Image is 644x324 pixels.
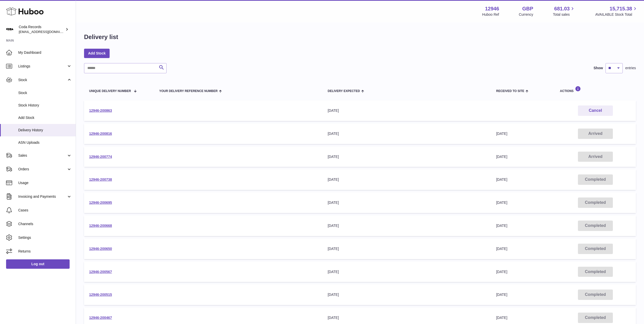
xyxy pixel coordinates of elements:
span: ASN Uploads [18,140,72,145]
span: Orders [18,167,67,172]
a: Add Stock [84,49,110,58]
label: Show [594,66,603,70]
div: [DATE] [328,269,486,274]
span: 15,715.38 [610,5,632,12]
strong: 12946 [485,5,499,12]
span: Your Delivery Reference Number [159,89,218,93]
div: [DATE] [328,292,486,297]
span: My Dashboard [18,50,72,55]
span: [DATE] [496,201,507,205]
div: Coda Records [19,25,64,34]
span: Sales [18,153,67,158]
div: Actions [560,86,631,93]
a: 12946-200515 [89,293,112,297]
span: [DATE] [496,293,507,297]
span: Invoicing and Payments [18,194,67,199]
span: [DATE] [496,224,507,228]
a: 12946-200650 [89,247,112,251]
a: 12946-200467 [89,316,112,320]
div: [DATE] [328,200,486,205]
span: Unique Delivery Number [89,89,131,93]
span: [DATE] [496,132,507,136]
span: Delivery History [18,128,72,133]
span: AVAILABLE Stock Total [595,12,638,17]
a: 12946-200668 [89,224,112,228]
a: Log out [6,259,70,268]
img: haz@pcatmedia.com [6,26,14,33]
div: [DATE] [328,108,486,113]
a: 12946-200738 [89,177,112,182]
a: 12946-200567 [89,270,112,274]
a: 15,715.38 AVAILABLE Stock Total [595,5,638,17]
span: Usage [18,181,72,185]
a: 12946-200816 [89,132,112,136]
span: [DATE] [496,316,507,320]
span: Cases [18,208,72,213]
div: [DATE] [328,131,486,136]
div: Currency [519,12,533,17]
a: 681.03 Total sales [553,5,575,17]
span: Received to Site [496,89,524,93]
span: [EMAIL_ADDRESS][DOMAIN_NAME] [19,30,74,34]
span: Delivery Expected [328,89,360,93]
button: Cancel [578,105,613,116]
span: Settings [18,235,72,240]
div: [DATE] [328,154,486,159]
span: Channels [18,222,72,226]
span: Returns [18,249,72,254]
strong: GBP [522,5,533,12]
div: Huboo Ref [482,12,499,17]
a: 12946-200774 [89,155,112,159]
div: [DATE] [328,246,486,251]
span: Add Stock [18,115,72,120]
span: Stock History [18,103,72,108]
h1: Delivery list [84,33,118,41]
a: 12946-200695 [89,201,112,205]
div: [DATE] [328,223,486,228]
span: [DATE] [496,155,507,159]
a: 12946-200863 [89,109,112,113]
span: 681.03 [554,5,570,12]
span: Listings [18,64,67,69]
span: [DATE] [496,247,507,251]
div: [DATE] [328,315,486,320]
span: Stock [18,78,67,82]
span: Total sales [553,12,575,17]
div: [DATE] [328,177,486,182]
span: [DATE] [496,177,507,182]
span: entries [625,66,636,70]
span: Stock [18,91,72,95]
span: [DATE] [496,270,507,274]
